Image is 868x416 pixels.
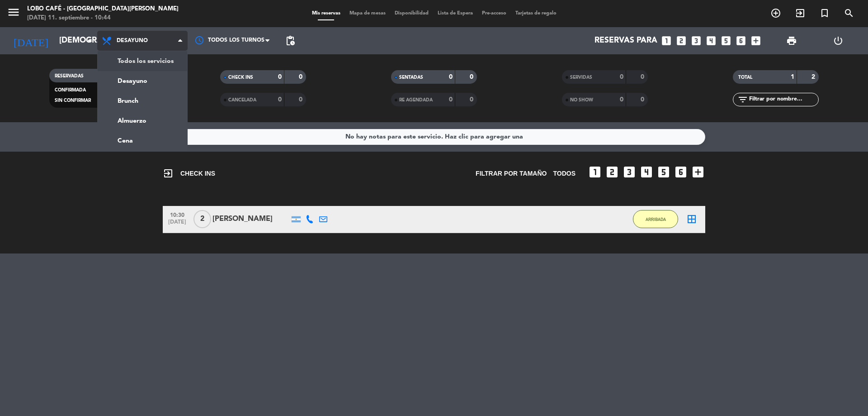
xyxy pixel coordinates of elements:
[819,8,830,19] i: turned_in_not
[656,165,671,179] i: looks_5
[228,98,256,102] span: CANCELADA
[639,165,654,179] i: looks_4
[27,14,179,23] div: [DATE] 11. septiembre - 10:44
[691,165,705,179] i: add_box
[98,131,187,151] a: Cena
[299,74,304,80] strong: 0
[641,96,646,103] strong: 0
[633,210,678,228] button: ARRIBADA
[844,8,854,19] i: search
[98,71,187,91] a: Desayuno
[7,31,55,51] i: [DATE]
[570,75,592,80] span: SERVIDAS
[399,98,433,102] span: RE AGENDADA
[285,35,296,46] span: pending_actions
[605,165,619,179] i: looks_two
[675,35,687,47] i: looks_two
[646,217,666,222] span: ARRIBADA
[345,11,390,16] span: Mapa de mesas
[163,168,174,179] i: exit_to_app
[390,11,433,16] span: Disponibilidad
[620,96,623,103] strong: 0
[212,213,289,225] div: [PERSON_NAME]
[770,8,781,19] i: add_circle_outline
[117,38,148,44] span: Desayuno
[622,165,637,179] i: looks_3
[833,35,844,46] i: power_settings_new
[433,11,477,16] span: Lista de Espera
[55,74,84,78] span: RESERVADAS
[570,98,593,102] span: NO SHOW
[748,95,818,105] input: Filtrar por nombre...
[307,11,345,16] span: Mis reservas
[278,96,282,103] strong: 0
[98,91,187,111] a: Brunch
[449,96,453,103] strong: 0
[737,94,748,105] i: filter_list
[791,74,794,80] strong: 1
[815,27,861,54] div: LOG OUT
[811,74,817,80] strong: 2
[166,219,189,230] span: [DATE]
[476,168,547,179] span: Filtrar por tamaño
[735,35,747,47] i: looks_6
[163,168,215,179] span: CHECK INS
[553,168,576,179] span: TODOS
[166,209,189,220] span: 10:30
[588,165,602,179] i: looks_one
[795,8,806,19] i: exit_to_app
[477,11,511,16] span: Pre-acceso
[511,11,561,16] span: Tarjetas de regalo
[686,214,697,225] i: border_all
[55,88,86,92] span: CONFIRMADA
[193,210,211,228] span: 2
[299,96,304,103] strong: 0
[27,5,179,14] div: Lobo Café - [GEOGRAPHIC_DATA][PERSON_NAME]
[786,35,797,46] span: print
[228,75,253,80] span: CHECK INS
[660,35,672,47] i: looks_one
[399,75,423,80] span: SENTADAS
[278,74,282,80] strong: 0
[720,35,732,47] i: looks_5
[620,74,623,80] strong: 0
[674,165,688,179] i: looks_6
[98,111,187,131] a: Almuerzo
[738,75,752,80] span: TOTAL
[594,36,657,45] span: Reservas para
[98,51,187,71] a: Todos los servicios
[7,5,20,19] i: menu
[470,96,475,103] strong: 0
[690,35,702,47] i: looks_3
[345,132,523,142] div: No hay notas para este servicio. Haz clic para agregar una
[470,74,475,80] strong: 0
[449,74,453,80] strong: 0
[641,74,646,80] strong: 0
[705,35,717,47] i: looks_4
[84,35,95,46] i: arrow_drop_down
[7,5,20,22] button: menu
[750,35,762,47] i: add_box
[55,98,91,103] span: SIN CONFIRMAR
